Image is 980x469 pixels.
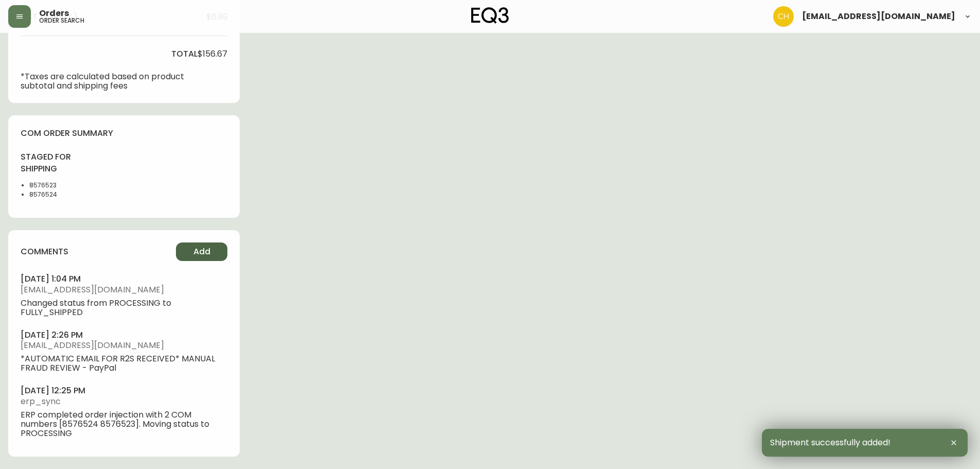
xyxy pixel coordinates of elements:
span: Shipment successfully added! [770,438,890,447]
li: 8576523 [29,181,81,190]
h4: total [171,48,198,60]
span: Orders [39,9,69,18]
h5: order search [39,18,84,24]
img: logo [471,7,509,24]
h4: com order summary [21,128,227,139]
span: Changed status from PROCESSING to FULLY_SHIPPED [21,299,227,317]
h4: [DATE] 2:26 pm [21,329,227,341]
span: [EMAIL_ADDRESS][DOMAIN_NAME] [802,12,955,21]
span: [EMAIL_ADDRESS][DOMAIN_NAME] [21,341,227,350]
p: *Taxes are calculated based on product subtotal and shipping fees [21,72,198,91]
img: 6288462cea190ebb98a2c2f3c744dd7e [773,6,794,27]
h4: staged for shipping [21,151,81,175]
button: Add [176,242,227,261]
span: [EMAIL_ADDRESS][DOMAIN_NAME] [21,285,227,294]
h4: [DATE] 12:25 pm [21,385,227,396]
span: $156.67 [198,49,227,59]
li: 8576524 [29,190,81,199]
span: Add [193,246,210,257]
span: ERP completed order injection with 2 COM numbers [8576524 8576523]. Moving status to PROCESSING [21,410,227,438]
h4: [DATE] 1:04 pm [21,273,227,285]
h4: comments [21,246,68,257]
span: erp_sync [21,397,227,406]
span: *AUTOMATIC EMAIL FOR R2S RECEIVED* MANUAL FRAUD REVIEW - PayPal [21,354,227,373]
